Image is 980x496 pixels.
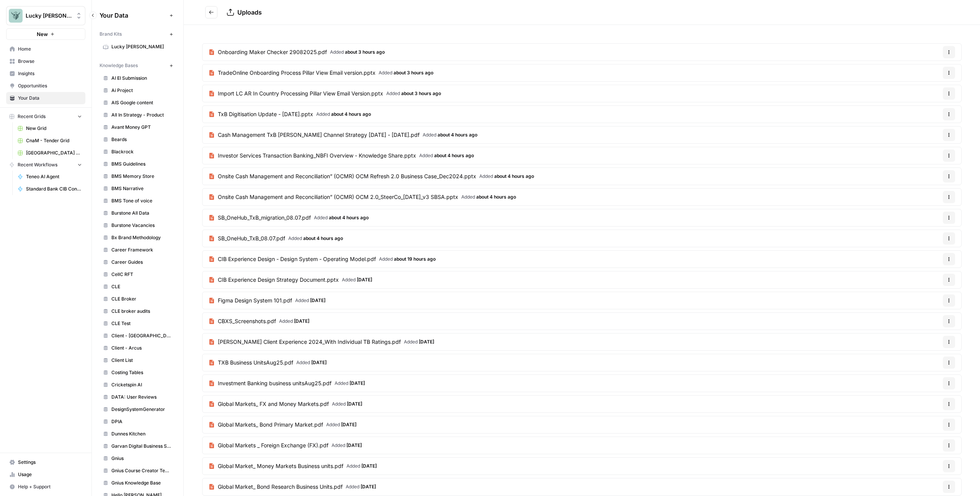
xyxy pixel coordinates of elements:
[203,313,315,330] a: CBXS_Screenshots.pdfAdded [DATE]
[18,46,82,53] span: Home
[100,305,176,317] a: CLE broker audits
[218,483,343,491] span: Global Market_ Bond Research Business Units.pdf
[9,9,23,23] img: Lucky Beard Logo
[461,194,516,200] span: Added
[100,195,176,207] a: BMS Tone of voice
[423,131,477,138] span: Added
[6,6,85,25] button: Workspace: Lucky Beard
[111,406,172,413] span: DesignSystemGenerator
[218,48,327,56] span: Onboarding Maker Checker 29082025.pdf
[100,293,176,305] a: CLE Broker
[100,391,176,403] a: DATA: User Reviews
[111,296,172,302] span: CLE Broker
[111,197,172,204] span: BMS Tone of voice
[218,317,276,325] span: CBXS_Screenshots.pdf
[218,69,376,77] span: TradeOnline Onboarding Process Pillar View Email version.pptx
[218,400,329,408] span: Global Markets_ FX and Money Markets.pdf
[6,111,85,122] button: Recent Grids
[111,467,172,474] span: Gnius Course Creator Temp Storage
[111,381,172,388] span: Cricketspin AI
[330,49,385,56] span: Added
[100,465,176,477] a: Gnius Course Creator Temp Storage
[100,11,167,20] span: Your Data
[203,478,382,495] a: Global Market_ Bond Research Business Units.pdfAdded [DATE]
[341,422,356,427] span: [DATE]
[111,75,172,82] span: AI EI Submission
[6,43,85,55] a: Home
[346,483,376,490] span: Added
[218,90,383,97] span: Import LC AR In Country Processing Pillar View Email Version.pptx
[111,246,172,253] span: Career Framework
[218,379,332,387] span: Investment Banking business unitsAug25.pdf
[6,159,85,171] button: Recent Workflows
[111,87,172,94] span: Ai Project
[218,131,420,139] span: Cash Management TxB [PERSON_NAME] Channel Strategy [DATE] - [DATE].pdf
[316,111,371,118] span: Added
[386,90,441,97] span: Added
[394,70,433,76] span: about 3 hours ago
[100,440,176,452] a: Garvan Digital Business Strategy
[111,369,172,376] span: Costing Tables
[203,458,383,475] a: Global Market_ Money Markets Business units.pdfAdded [DATE]
[494,173,534,179] span: about 4 hours ago
[100,84,176,97] a: Ai Project
[205,6,217,18] button: Go back
[203,416,363,433] a: Global Markets_ Bond Primary Market.pdfAdded [DATE]
[218,421,323,429] span: Global Markets_ Bond Primary Market.pdf
[26,173,82,180] span: Teneo AI Agent
[404,338,434,345] span: Added
[203,106,377,123] a: TxB Digitisation Update - [DATE].pptxAdded about 4 hours ago
[111,443,172,450] span: Garvan Digital Business Strategy
[6,55,85,67] a: Browse
[111,161,172,168] span: BMS Guidelines
[18,483,82,490] span: Help + Support
[14,147,85,159] a: [GEOGRAPHIC_DATA] Tender - Stories
[111,99,172,106] span: AIS Google content
[203,251,442,268] a: CIB Experience Design - Design System - Operating Model.pdfAdded about 19 hours ago
[14,135,85,147] a: CnaM - Tender Grid
[6,28,85,40] button: New
[438,132,477,138] span: about 4 hours ago
[218,338,401,346] span: [PERSON_NAME] Client Experience 2024_With Individual TB Ratings.pdf
[111,271,172,278] span: CellC RFT
[111,418,172,425] span: DPIA
[111,234,172,241] span: Bx Brand Methodology
[394,256,436,262] span: about 19 hours ago
[111,332,172,339] span: Client - [GEOGRAPHIC_DATA]
[345,49,385,55] span: about 3 hours ago
[100,133,176,146] a: Beards
[237,8,262,16] span: Uploads
[111,112,172,118] span: All In Strategy - Product
[26,137,82,144] span: CnaM - Tender Grid
[347,401,362,407] span: [DATE]
[203,126,483,143] a: Cash Management TxB [PERSON_NAME] Channel Strategy [DATE] - [DATE].pdfAdded about 4 hours ago
[203,44,391,61] a: Onboarding Maker Checker 29082025.pdfAdded about 3 hours ago
[18,471,82,478] span: Usage
[18,58,82,65] span: Browse
[203,354,333,371] a: TXB Business UnitsAug25.pdfAdded [DATE]
[203,209,375,226] a: SB_OneHub_TxB_migration_08.07.pdfAdded about 4 hours ago
[357,277,372,282] span: [DATE]
[18,95,82,102] span: Your Data
[100,379,176,391] a: Cricketspin AI
[218,172,476,180] span: Onsite Cash Management and Reconciliation” (OCMR) OCM Refresh 2.0 Business Case_Dec2024.pptx
[332,442,362,449] span: Added
[346,442,362,448] span: [DATE]
[18,113,46,120] span: Recent Grids
[111,43,172,50] span: Lucky [PERSON_NAME]
[100,416,176,428] a: DPIA
[218,214,311,222] span: SB_OneHub_TxB_migration_08.07.pdf
[6,80,85,92] a: Opportunities
[111,124,172,131] span: Avant Money GPT
[6,456,85,468] a: Settings
[100,170,176,182] a: BMS Memory Store
[218,152,416,159] span: Investor Services Transaction Banking_NBFI Overview - Knowledge Share.pptx
[100,452,176,465] a: Gnius
[332,401,362,407] span: Added
[100,219,176,232] a: Burstone Vacancies
[100,31,122,38] span: Brand Kits
[100,182,176,195] a: BMS Narrative
[100,121,176,133] a: Avant Money GPT
[14,171,85,183] a: Teneo AI Agent
[361,484,376,489] span: [DATE]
